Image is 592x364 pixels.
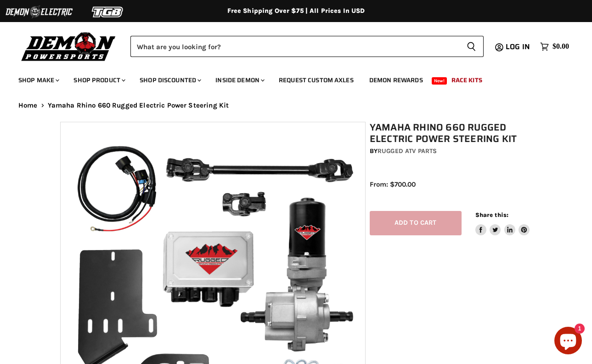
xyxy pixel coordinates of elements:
[73,3,142,21] img: TGB Logo 2
[130,36,459,57] input: Search
[11,67,567,90] ul: Main menu
[18,102,38,109] a: Home
[553,42,569,51] span: $0.00
[130,36,484,57] form: Product
[536,40,574,53] a: $0.00
[432,77,447,85] span: New!
[362,71,430,90] a: Demon Rewards
[459,36,484,57] button: Search
[552,327,585,357] inbox-online-store-chat: Shopify online store chat
[475,211,508,218] span: Share this:
[48,102,229,109] span: Yamaha Rhino 660 Rugged Electric Power Steering Kit
[67,71,131,90] a: Shop Product
[445,71,489,90] a: Race Kits
[475,211,530,235] aside: Share this:
[370,122,536,145] h1: Yamaha Rhino 660 Rugged Electric Power Steering Kit
[378,147,437,155] a: Rugged ATV Parts
[502,43,536,51] a: Log in
[506,41,530,52] span: Log in
[370,180,416,188] span: From: $700.00
[11,71,65,90] a: Shop Make
[272,71,361,90] a: Request Custom Axles
[5,3,73,21] img: Demon Electric Logo 2
[18,30,119,63] img: Demon Powersports
[209,71,270,90] a: Inside Demon
[370,146,536,156] div: by
[133,71,207,90] a: Shop Discounted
